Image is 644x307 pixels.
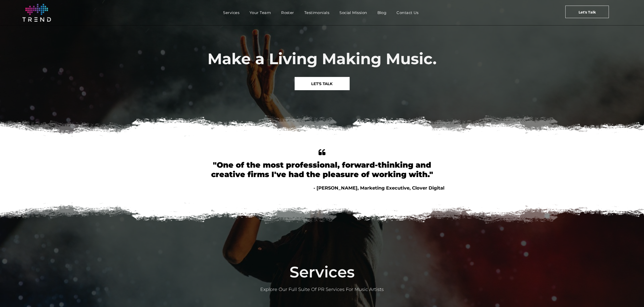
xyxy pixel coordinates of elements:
a: Roster [276,9,299,16]
img: logo [22,4,51,22]
span: LET'S TALK [311,77,333,90]
a: Services [218,9,244,16]
a: Let's Talk [565,6,609,18]
a: Contact Us [391,9,424,16]
span: - [PERSON_NAME], Marketing Executive, Clover Digital [313,185,444,191]
span: Let's Talk [579,6,596,19]
span: Services [290,263,355,281]
a: Social Mission [334,9,372,16]
a: Your Team [244,9,276,16]
a: Blog [372,9,392,16]
a: Testimonials [299,9,334,16]
span: Make a Living Making Music. [208,49,437,68]
font: "One of the most professional, forward-thinking and creative firms I've had the pleasure of worki... [211,160,433,179]
span: Explore Our Full Suite Of PR Services For Music Artists [260,287,384,292]
a: LET'S TALK [295,77,350,90]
